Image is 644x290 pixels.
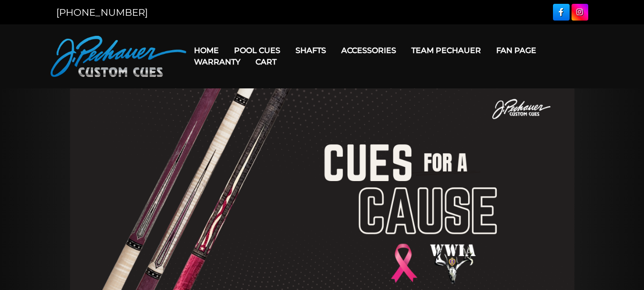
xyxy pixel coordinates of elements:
[56,7,148,18] a: [PHONE_NUMBER]
[334,38,404,63] a: Accessories
[186,38,226,63] a: Home
[248,50,284,74] a: Cart
[489,38,544,63] a: Fan Page
[288,38,334,63] a: Shafts
[404,38,489,63] a: Team Pechauer
[226,38,288,63] a: Pool Cues
[186,50,248,74] a: Warranty
[51,36,186,77] img: Pechauer Custom Cues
